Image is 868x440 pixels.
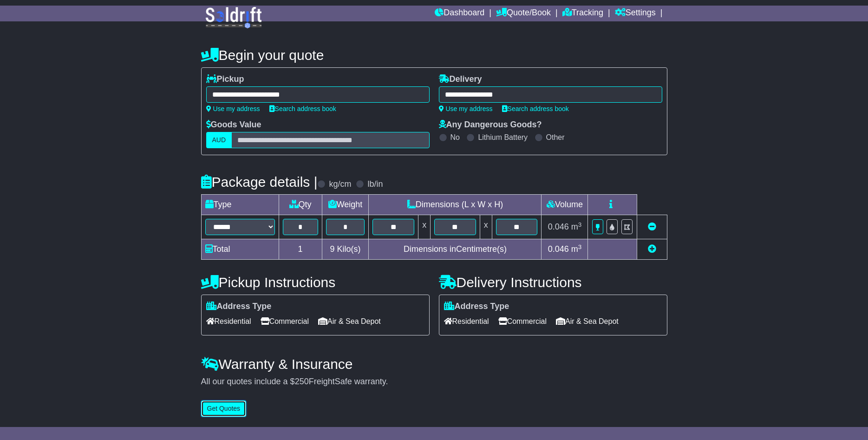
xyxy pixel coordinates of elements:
a: Dashboard [435,6,484,21]
label: kg/cm [329,179,351,190]
label: AUD [206,132,232,148]
td: Total [201,239,279,260]
span: m [571,222,582,231]
a: Search address book [269,105,336,112]
td: 1 [279,239,322,260]
span: 0.046 [548,244,569,254]
a: Add new item [648,244,656,254]
a: Settings [615,6,656,21]
td: Weight [322,195,369,215]
span: Commercial [261,314,309,328]
span: Air & Sea Depot [318,314,381,328]
label: Delivery [439,74,482,85]
td: Dimensions in Centimetre(s) [369,239,542,260]
label: Other [546,133,565,142]
a: Remove this item [648,222,656,231]
span: 250 [295,377,309,386]
a: Tracking [562,6,603,21]
sup: 3 [578,221,582,228]
span: 9 [330,244,334,254]
h4: Warranty & Insurance [201,356,667,372]
h4: Package details | [201,174,318,190]
td: Volume [542,195,588,215]
td: Dimensions (L x W x H) [369,195,542,215]
td: Type [201,195,279,215]
span: Residential [206,314,251,328]
a: Use my address [206,105,260,112]
a: Quote/Book [496,6,551,21]
label: Pickup [206,74,244,85]
div: All our quotes include a $ FreightSafe warranty. [201,377,667,387]
label: No [450,133,460,142]
label: Goods Value [206,120,261,130]
span: Air & Sea Depot [556,314,619,328]
span: Residential [444,314,489,328]
span: Commercial [498,314,547,328]
button: Get Quotes [201,401,247,417]
h4: Pickup Instructions [201,275,430,290]
label: Any Dangerous Goods? [439,120,542,130]
td: Kilo(s) [322,239,369,260]
sup: 3 [578,243,582,250]
a: Use my address [439,105,493,112]
label: Address Type [206,302,272,312]
span: 0.046 [548,222,569,231]
label: Address Type [444,302,509,312]
h4: Delivery Instructions [439,275,667,290]
td: x [480,215,492,239]
span: m [571,244,582,254]
h4: Begin your quote [201,47,667,63]
a: Search address book [502,105,569,112]
label: lb/in [367,179,383,190]
td: Qty [279,195,322,215]
td: x [418,215,431,239]
label: Lithium Battery [478,133,528,142]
